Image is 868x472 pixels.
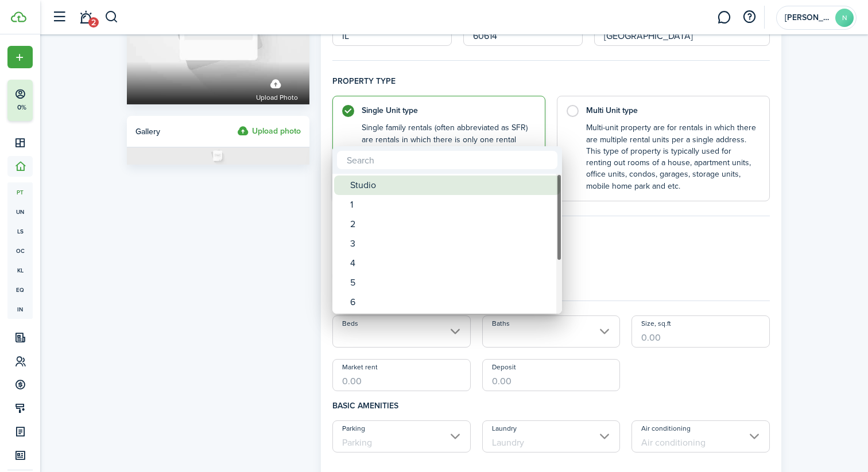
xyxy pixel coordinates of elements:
[350,175,553,195] div: Studio
[337,151,557,169] input: Search
[350,253,553,273] div: 4
[350,234,553,253] div: 3
[350,214,553,234] div: 2
[350,195,553,214] div: 1
[350,292,553,312] div: 6
[332,174,562,314] mbsc-wheel: Beds
[350,273,553,292] div: 5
